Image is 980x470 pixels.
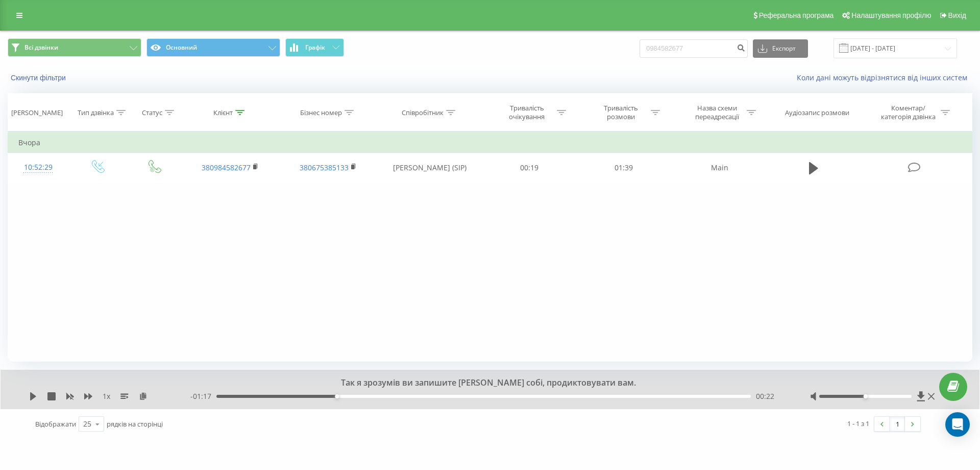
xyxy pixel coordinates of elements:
[78,108,114,117] div: Тип дзвінка
[594,104,648,121] div: Тривалість розмови
[300,163,349,172] a: 380675385133
[756,391,774,401] span: 00:22
[863,394,867,398] div: Accessibility label
[671,153,769,183] td: Main
[11,108,63,117] div: [PERSON_NAME]
[847,418,869,429] div: 1 - 1 з 1
[690,104,744,121] div: Назва схеми переадресації
[202,163,251,172] a: 380984582677
[83,419,91,429] div: 25
[576,153,670,183] td: 01:39
[500,104,554,121] div: Тривалість очікування
[300,108,342,117] div: Бізнес номер
[851,11,931,19] span: Налаштування профілю
[797,73,972,82] a: Коли дані можуть відрізнятися вiд інших систем
[142,108,162,117] div: Статус
[377,153,482,183] td: [PERSON_NAME] (SIP)
[18,158,58,177] div: 10:52:29
[8,38,141,57] button: Всі дзвінки
[305,44,325,51] span: Графік
[890,417,905,431] a: 1
[24,43,58,52] span: Всі дзвінки
[785,108,849,117] div: Аудіозапис розмови
[103,391,110,401] span: 1 x
[402,108,444,117] div: Співробітник
[640,39,748,58] input: Пошук за номером
[482,153,576,183] td: 00:19
[190,391,216,401] span: - 01:17
[878,104,938,121] div: Коментар/категорія дзвінка
[146,38,280,57] button: Основний
[8,73,71,82] button: Скинути фільтри
[107,419,163,429] span: рядків на сторінці
[948,11,966,19] span: Вихід
[120,377,846,389] div: Так я зрозумів ви запишите [PERSON_NAME] собі, продиктовувати вам.
[759,11,834,19] span: Реферальна програма
[945,412,970,437] div: Open Intercom Messenger
[335,394,339,398] div: Accessibility label
[285,38,344,57] button: Графік
[35,419,76,429] span: Відображати
[213,108,233,117] div: Клієнт
[753,39,808,58] button: Експорт
[8,132,972,153] td: Вчора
